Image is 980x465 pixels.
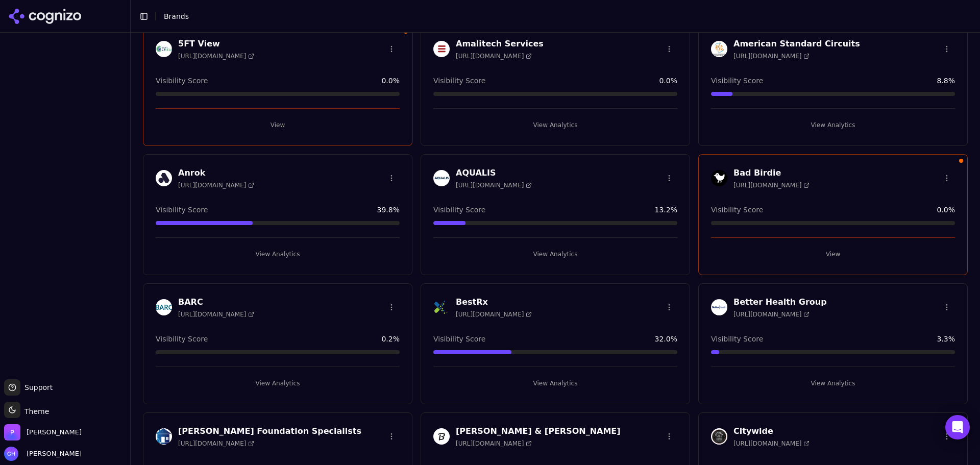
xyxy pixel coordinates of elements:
[178,439,254,448] span: [URL][DOMAIN_NAME]
[433,76,485,86] span: Visibility Score
[711,334,763,344] span: Visibility Score
[937,76,955,86] span: 8.8 %
[156,117,400,133] button: View
[4,424,82,440] button: Open organization switcher
[381,334,400,344] span: 0.2 %
[711,76,763,86] span: Visibility Score
[4,424,20,440] img: Perrill
[711,428,727,445] img: Citywide
[164,12,189,20] span: Brands
[178,167,254,179] h3: Anrok
[456,439,532,448] span: [URL][DOMAIN_NAME]
[456,38,544,50] h3: Amalitech Services
[4,447,18,461] img: Grace Hallen
[433,246,677,262] button: View Analytics
[433,117,677,133] button: View Analytics
[711,117,955,133] button: View Analytics
[381,76,400,86] span: 0.0 %
[156,246,400,262] button: View Analytics
[377,205,400,215] span: 39.8 %
[711,205,763,215] span: Visibility Score
[156,375,400,391] button: View Analytics
[156,299,172,315] img: BARC
[733,310,810,319] span: [URL][DOMAIN_NAME]
[937,334,955,344] span: 3.3 %
[733,52,810,60] span: [URL][DOMAIN_NAME]
[711,170,727,186] img: Bad Birdie
[20,382,53,393] span: Support
[178,52,254,60] span: [URL][DOMAIN_NAME]
[20,407,49,415] span: Theme
[4,447,82,461] button: Open user button
[733,38,860,50] h3: American Standard Circuits
[433,170,450,186] img: AQUALIS
[156,205,208,215] span: Visibility Score
[456,52,532,60] span: [URL][DOMAIN_NAME]
[733,167,810,179] h3: Bad Birdie
[433,375,677,391] button: View Analytics
[433,205,485,215] span: Visibility Score
[711,246,955,262] button: View
[733,439,810,448] span: [URL][DOMAIN_NAME]
[655,334,677,344] span: 32.0 %
[156,428,172,445] img: Cantey Foundation Specialists
[178,181,254,189] span: [URL][DOMAIN_NAME]
[456,310,532,319] span: [URL][DOMAIN_NAME]
[22,449,82,458] span: [PERSON_NAME]
[733,181,810,189] span: [URL][DOMAIN_NAME]
[711,375,955,391] button: View Analytics
[456,167,532,179] h3: AQUALIS
[433,334,485,344] span: Visibility Score
[178,38,254,50] h3: 5FT View
[156,41,172,57] img: 5FT View
[456,425,621,437] h3: [PERSON_NAME] & [PERSON_NAME]
[156,334,208,344] span: Visibility Score
[164,11,951,21] nav: breadcrumb
[433,428,450,445] img: Churchill & Harriman
[178,310,254,319] span: [URL][DOMAIN_NAME]
[156,170,172,186] img: Anrok
[456,296,532,308] h3: BestRx
[433,299,450,315] img: BestRx
[659,76,677,86] span: 0.0 %
[655,205,677,215] span: 13.2 %
[733,425,810,437] h3: Citywide
[178,425,361,437] h3: [PERSON_NAME] Foundation Specialists
[945,415,970,439] div: Open Intercom Messenger
[711,299,727,315] img: Better Health Group
[937,205,955,215] span: 0.0 %
[711,41,727,57] img: American Standard Circuits
[733,296,827,308] h3: Better Health Group
[178,296,254,308] h3: BARC
[27,428,82,437] span: Perrill
[433,41,450,57] img: Amalitech Services
[456,181,532,189] span: [URL][DOMAIN_NAME]
[156,76,208,86] span: Visibility Score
